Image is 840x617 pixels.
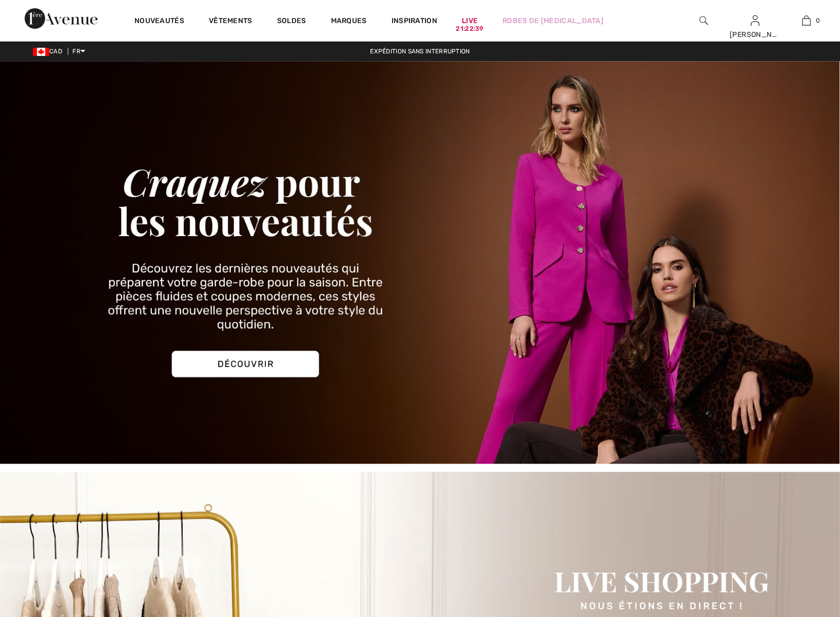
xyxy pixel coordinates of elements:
[730,29,780,40] div: [PERSON_NAME]
[502,15,603,26] a: Robes de [MEDICAL_DATA]
[33,48,49,56] img: Canadian Dollar
[751,14,759,27] img: Mes infos
[209,16,252,27] a: Vêtements
[33,48,66,55] span: CAD
[781,14,831,27] a: 0
[699,14,708,27] img: recherche
[134,16,184,27] a: Nouveautés
[331,16,367,27] a: Marques
[462,15,478,26] a: Live21:22:39
[25,8,97,29] img: 1ère Avenue
[816,16,820,25] span: 0
[802,14,811,27] img: Mon panier
[392,16,437,27] span: Inspiration
[456,24,483,34] div: 21:22:39
[751,15,759,25] a: Se connecter
[277,16,306,27] a: Soldes
[72,48,85,55] span: FR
